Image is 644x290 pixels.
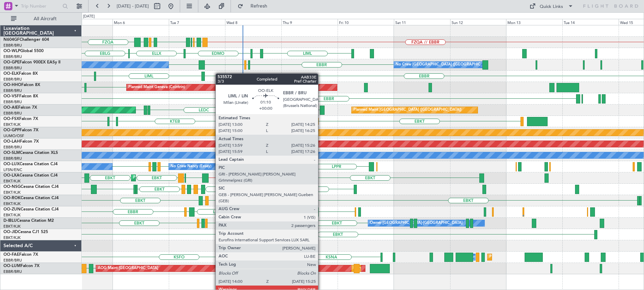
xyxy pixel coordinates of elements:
[3,60,60,64] a: OO-GPEFalcon 900EX EASy II
[3,140,20,144] span: OO-LAH
[225,19,281,25] div: Wed 8
[3,173,58,178] a: OO-LXACessna Citation CJ4
[3,253,19,257] span: OO-FAE
[3,88,22,93] a: EBBR/BRU
[83,14,95,20] div: [DATE]
[21,1,60,11] input: Trip Number
[3,196,59,200] a: OO-ROKCessna Citation CJ4
[3,219,17,223] span: D-IBLU
[3,54,22,59] a: EBBR/BRU
[3,264,39,268] a: OO-LUMFalcon 7X
[3,269,22,274] a: EBBR/BRU
[3,213,21,218] a: EBKT/KJK
[3,253,38,257] a: OO-FAEFalcon 7X
[3,140,39,144] a: OO-LAHFalcon 7X
[18,16,72,21] span: All Aircraft
[113,19,169,25] div: Mon 6
[562,19,619,25] div: Tue 14
[3,207,59,212] a: OO-ZUNCessna Citation CJ4
[98,263,158,274] div: AOG Maint [GEOGRAPHIC_DATA]
[3,258,22,263] a: EBBR/BRU
[3,145,22,150] a: EBBR/BRU
[128,82,185,93] div: Planned Maint Geneva (Cointrin)
[3,94,19,98] span: OO-VSF
[171,161,211,172] div: No Crew Nancy (Essey)
[3,264,21,268] span: OO-LUM
[3,49,20,53] span: OO-WLP
[3,224,21,229] a: EBKT/KJK
[234,1,276,12] button: Refresh
[3,72,19,76] span: OO-ELK
[3,65,22,71] a: EBBR/BRU
[3,219,54,223] a: D-IBLUCessna Citation M2
[169,19,225,25] div: Tue 7
[314,116,394,126] div: Planned Maint Kortrijk-[GEOGRAPHIC_DATA]
[3,122,21,127] a: EBKT/KJK
[353,105,461,115] div: Planned Maint [GEOGRAPHIC_DATA] ([GEOGRAPHIC_DATA])
[3,94,38,98] a: OO-VSFFalcon 8X
[3,128,38,132] a: OO-GPPFalcon 7X
[281,19,338,25] div: Thu 9
[3,43,22,48] a: EBBR/BRU
[3,207,21,212] span: OO-ZUN
[3,185,21,189] span: OO-NSG
[396,60,511,70] div: No Crew [GEOGRAPHIC_DATA] ([GEOGRAPHIC_DATA] National)
[133,173,213,183] div: Planned Maint Kortrijk-[GEOGRAPHIC_DATA]
[3,117,19,121] span: OO-FSX
[8,13,74,24] button: All Aircraft
[3,151,20,155] span: OO-SLM
[3,162,58,166] a: OO-LUXCessna Citation CJ4
[3,179,21,184] a: EBKT/KJK
[3,49,44,53] a: OO-WLPGlobal 5500
[489,252,549,262] div: Planned Maint Melsbroek Air Base
[3,230,48,234] a: OO-JIDCessna CJ1 525
[3,106,37,110] a: OO-AIEFalcon 7X
[3,111,22,116] a: EBBR/BRU
[3,173,20,178] span: OO-LXA
[450,19,506,25] div: Sun 12
[3,230,18,234] span: OO-JID
[57,19,113,25] div: Sun 5
[3,99,22,105] a: EBBR/BRU
[506,19,562,25] div: Mon 13
[245,4,273,9] span: Refresh
[370,218,462,228] div: Owner [GEOGRAPHIC_DATA]-[GEOGRAPHIC_DATA]
[3,38,20,42] span: N604GF
[117,3,149,9] span: [DATE] - [DATE]
[3,77,22,82] a: EBBR/BRU
[3,235,21,240] a: EBKT/KJK
[3,162,20,166] span: OO-LUX
[3,151,58,155] a: OO-SLMCessna Citation XLS
[3,167,22,172] a: LFSN/ENC
[3,196,21,200] span: OO-ROK
[3,156,22,161] a: EBBR/BRU
[338,19,394,25] div: Fri 10
[3,38,49,42] a: N604GFChallenger 604
[3,133,24,138] a: UUMO/OSF
[3,117,38,121] a: OO-FSXFalcon 7X
[3,185,59,189] a: OO-NSGCessna Citation CJ4
[540,3,563,10] div: Quick Links
[3,190,21,195] a: EBKT/KJK
[3,106,18,110] span: OO-AIE
[3,128,20,132] span: OO-GPP
[3,201,21,206] a: EBKT/KJK
[394,19,450,25] div: Sat 11
[3,83,21,87] span: OO-HHO
[3,72,38,76] a: OO-ELKFalcon 8X
[3,60,20,64] span: OO-GPE
[3,83,40,87] a: OO-HHOFalcon 8X
[526,1,577,12] button: Quick Links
